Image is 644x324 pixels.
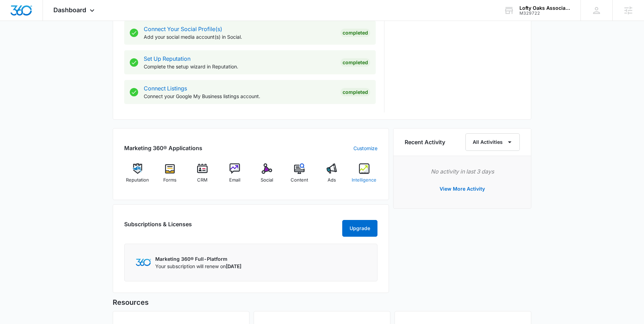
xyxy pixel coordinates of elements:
div: Completed [340,58,370,67]
span: Content [291,177,308,184]
div: account name [519,5,570,11]
a: CRM [189,163,216,189]
button: View More Activity [433,181,492,197]
a: Content [286,163,313,189]
a: Intelligence [351,163,377,189]
p: Connect your Google My Business listings account. [144,93,335,100]
a: Customize [353,145,377,152]
span: Dashboard [53,6,86,14]
span: Ads [328,177,336,184]
img: Marketing 360 Logo [136,259,151,266]
span: CRM [197,177,208,184]
div: Completed [340,88,370,96]
p: Complete the setup wizard in Reputation. [144,63,335,70]
a: Connect Listings [144,85,187,92]
div: Completed [340,29,370,37]
h2: Subscriptions & Licenses [124,220,192,234]
a: Email [221,163,248,189]
button: All Activities [465,133,520,151]
h5: Resources [113,297,531,308]
span: Social [261,177,273,184]
span: Intelligence [352,177,376,184]
a: Connect Your Social Profile(s) [144,25,222,32]
a: Reputation [124,163,151,189]
h6: Recent Activity [405,138,445,146]
p: Add your social media account(s) in Social. [144,33,335,40]
p: Your subscription will renew on [155,263,241,270]
p: No activity in last 3 days [405,167,520,176]
a: Ads [319,163,345,189]
span: Forms [163,177,177,184]
div: account id [519,11,570,16]
p: Marketing 360® Full-Platform [155,255,241,263]
span: Email [229,177,240,184]
a: Social [254,163,280,189]
span: [DATE] [226,263,241,269]
button: Upgrade [342,220,377,237]
a: Set Up Reputation [144,55,190,62]
span: Reputation [126,177,149,184]
a: Forms [157,163,184,189]
h2: Marketing 360® Applications [124,144,202,152]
